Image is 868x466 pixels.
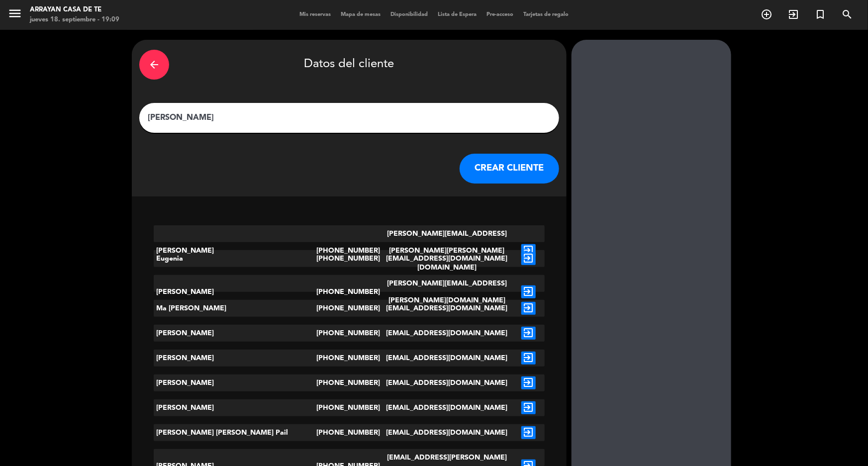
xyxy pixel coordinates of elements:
[148,59,160,71] i: arrow_back
[7,6,22,21] i: menu
[521,376,536,389] i: exit_to_app
[154,350,317,367] div: [PERSON_NAME]
[382,399,512,416] div: [EMAIL_ADDRESS][DOMAIN_NAME]
[521,401,536,414] i: exit_to_app
[521,426,536,439] i: exit_to_app
[482,12,518,17] span: Pre-acceso
[382,350,512,367] div: [EMAIL_ADDRESS][DOMAIN_NAME]
[841,8,853,20] i: search
[154,225,317,276] div: [PERSON_NAME]
[382,374,512,391] div: [EMAIL_ADDRESS][DOMAIN_NAME]
[294,12,336,17] span: Mis reservas
[316,250,382,267] div: [PHONE_NUMBER]
[521,352,536,365] i: exit_to_app
[139,47,559,82] div: Datos del cliente
[316,350,382,367] div: [PHONE_NUMBER]
[154,250,317,267] div: Eugenia
[316,300,382,317] div: [PHONE_NUMBER]
[316,325,382,342] div: [PHONE_NUMBER]
[814,8,826,20] i: turned_in_not
[154,399,317,416] div: [PERSON_NAME]
[382,225,512,276] div: [PERSON_NAME][EMAIL_ADDRESS][PERSON_NAME][PERSON_NAME][DOMAIN_NAME]
[787,8,799,20] i: exit_to_app
[316,225,382,276] div: [PHONE_NUMBER]
[154,374,317,391] div: [PERSON_NAME]
[30,5,119,15] div: Arrayan Casa de Te
[521,302,536,315] i: exit_to_app
[386,12,433,17] span: Disponibilidad
[382,250,512,267] div: [EMAIL_ADDRESS][DOMAIN_NAME]
[147,111,552,125] input: Escriba nombre, correo electrónico o número de teléfono...
[316,399,382,416] div: [PHONE_NUMBER]
[154,424,317,441] div: [PERSON_NAME] [PERSON_NAME] Pail
[460,154,559,184] button: CREAR CLIENTE
[521,285,536,298] i: exit_to_app
[382,325,512,342] div: [EMAIL_ADDRESS][DOMAIN_NAME]
[521,252,536,265] i: exit_to_app
[382,300,512,317] div: [EMAIL_ADDRESS][DOMAIN_NAME]
[521,244,536,257] i: exit_to_app
[382,424,512,441] div: [EMAIL_ADDRESS][DOMAIN_NAME]
[154,275,317,309] div: [PERSON_NAME]
[316,424,382,441] div: [PHONE_NUMBER]
[316,275,382,309] div: [PHONE_NUMBER]
[316,374,382,391] div: [PHONE_NUMBER]
[382,275,512,309] div: [PERSON_NAME][EMAIL_ADDRESS][PERSON_NAME][DOMAIN_NAME]
[761,8,772,20] i: add_circle_outline
[154,325,317,342] div: [PERSON_NAME]
[154,300,317,317] div: Ma [PERSON_NAME]
[518,12,574,17] span: Tarjetas de regalo
[521,327,536,340] i: exit_to_app
[433,12,482,17] span: Lista de Espera
[30,15,119,25] div: jueves 18. septiembre - 19:09
[336,12,386,17] span: Mapa de mesas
